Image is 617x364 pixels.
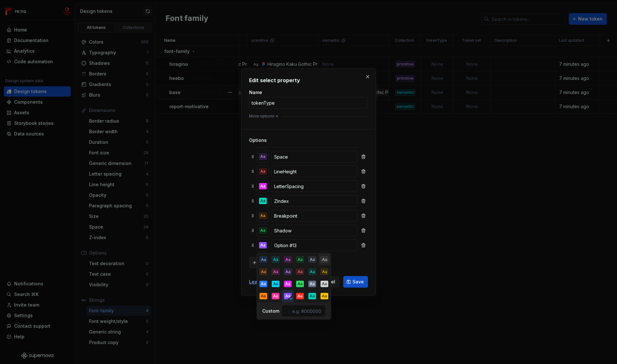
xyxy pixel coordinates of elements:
div: Aa [296,256,304,263]
div: Aa [260,293,267,299]
div: Aa [260,269,267,275]
button: Aa [257,166,269,177]
div: Aa [321,293,328,299]
div: Aa [260,256,267,263]
div: Aa [284,281,292,287]
button: Aa [294,278,306,290]
div: Aa [259,168,267,175]
button: Aa [294,290,306,302]
button: Aa [282,266,294,278]
span: Save [353,279,364,285]
div: Aa [272,281,280,287]
div: Aa [321,269,328,275]
div: Aa [308,269,316,275]
button: Aa [257,180,269,192]
button: Aa [257,210,269,221]
button: Aa [282,254,294,265]
div: Aa [259,212,267,219]
div: Aa [259,198,267,204]
div: Aa [259,242,267,248]
button: Aa [257,225,269,236]
button: Aa [258,254,269,265]
button: Aa [294,254,306,265]
div: Aa [296,281,304,287]
div: Custom [260,305,282,317]
button: Aa [282,278,294,290]
div: Aa [284,269,292,275]
button: Save [343,276,368,288]
div: Aa [308,281,316,287]
button: Aa [258,266,269,278]
div: Aa [259,153,267,160]
div: Aa [272,256,280,263]
h2: Edit select property [249,76,368,84]
button: Aa [270,278,282,290]
button: Aa [307,266,318,278]
button: Aa [307,278,318,290]
div: Aa [284,256,292,263]
label: Name [249,89,262,96]
button: Aa [319,254,330,265]
button: New option [249,257,289,268]
div: Aa [308,256,316,263]
div: Aa [259,183,267,189]
button: Aa [307,254,318,265]
button: Aa [270,254,282,265]
h3: Options [249,137,368,143]
button: Aa [257,195,269,207]
input: e.g. #000000 [290,305,326,317]
div: Aa [296,269,304,275]
button: More options [249,114,280,119]
button: Aa [319,278,330,290]
button: Aa [258,290,269,302]
button: Aa [319,266,330,278]
div: Aa [260,281,267,287]
div: Aa [272,269,280,275]
button: Aa [270,266,282,278]
button: Aa [319,290,330,302]
button: Aa [257,239,269,251]
button: Aa [294,266,306,278]
div: Aa [321,281,328,287]
button: Aa [307,290,318,302]
button: Aa [258,278,269,290]
button: Aa [257,151,269,162]
div: Aa [296,293,304,299]
div: Aa [259,227,267,234]
div: Aa [308,293,316,299]
div: Aa [321,256,328,263]
button: Aa [270,290,282,302]
button: Aa [282,290,294,302]
div: Aa [272,293,280,299]
div: Aa [284,293,292,299]
a: Learn more [249,279,280,285]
